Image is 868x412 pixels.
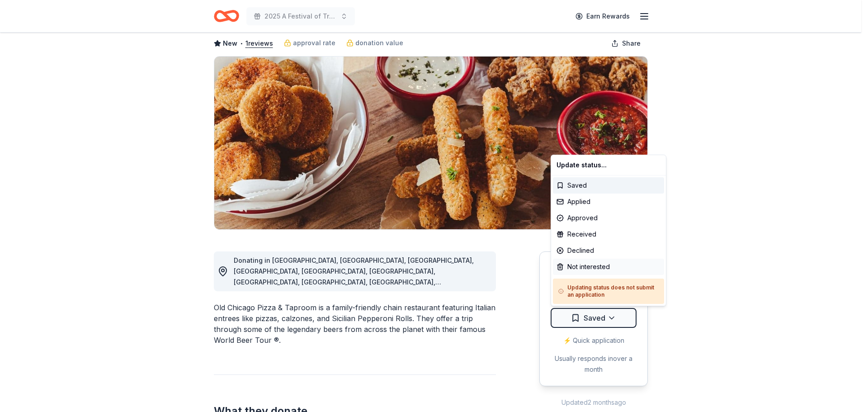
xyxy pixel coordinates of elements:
div: Approved [553,210,664,226]
span: 2025 A Festival of Trees Event [264,11,337,22]
h5: Updating status does not submit an application [558,284,659,298]
div: Applied [553,194,664,210]
div: Received [553,226,664,242]
div: Saved [553,177,664,194]
div: Not interested [553,259,664,275]
div: Declined [553,242,664,259]
div: Update status... [553,157,664,173]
